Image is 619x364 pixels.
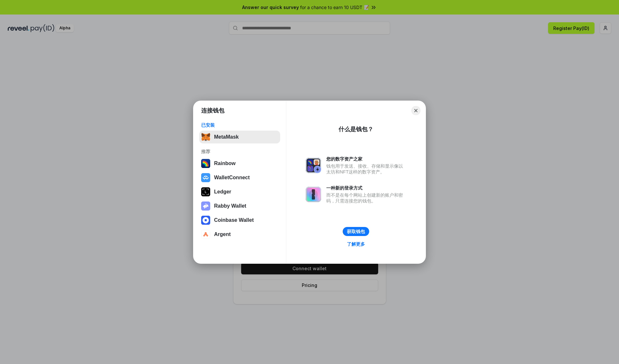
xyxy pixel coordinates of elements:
[306,158,321,173] img: svg+xml,%3Csvg%20xmlns%3D%22http%3A%2F%2Fwww.w3.org%2F2000%2Fsvg%22%20fill%3D%22none%22%20viewBox...
[411,106,420,115] button: Close
[199,228,280,241] button: Argent
[201,133,210,142] img: svg+xml,%3Csvg%20fill%3D%22none%22%20height%3D%2233%22%20viewBox%3D%220%200%2035%2033%22%20width%...
[214,134,239,140] div: MetaMask
[347,229,365,234] div: 获取钱包
[201,149,278,154] div: 推荐
[214,175,250,181] div: WalletConnect
[201,122,278,128] div: 已安装
[214,161,236,166] div: Rainbow
[199,157,280,170] button: Rainbow
[306,187,321,202] img: svg+xml,%3Csvg%20xmlns%3D%22http%3A%2F%2Fwww.w3.org%2F2000%2Fsvg%22%20fill%3D%22none%22%20viewBox...
[214,203,246,209] div: Rabby Wallet
[199,214,280,227] button: Coinbase Wallet
[199,185,280,198] button: Ledger
[214,231,231,237] div: Argent
[326,163,406,175] div: 钱包用于发送、接收、存储和显示像以太坊和NFT这样的数字资产。
[199,171,280,184] button: WalletConnect
[201,202,210,211] img: svg+xml,%3Csvg%20xmlns%3D%22http%3A%2F%2Fwww.w3.org%2F2000%2Fsvg%22%20fill%3D%22none%22%20viewBox...
[201,173,210,182] img: svg+xml,%3Csvg%20width%3D%2228%22%20height%3D%2228%22%20viewBox%3D%220%200%2028%2028%22%20fill%3D...
[201,159,210,168] img: svg+xml,%3Csvg%20width%3D%22120%22%20height%3D%22120%22%20viewBox%3D%220%200%20120%20120%22%20fil...
[343,227,369,236] button: 获取钱包
[347,241,365,247] div: 了解更多
[201,187,210,196] img: svg+xml,%3Csvg%20xmlns%3D%22http%3A%2F%2Fwww.w3.org%2F2000%2Fsvg%22%20width%3D%2228%22%20height%3...
[326,185,406,191] div: 一种新的登录方式
[214,217,254,223] div: Coinbase Wallet
[199,200,280,212] button: Rabby Wallet
[201,230,210,239] img: svg+xml,%3Csvg%20width%3D%2228%22%20height%3D%2228%22%20viewBox%3D%220%200%2028%2028%22%20fill%3D...
[201,216,210,225] img: svg+xml,%3Csvg%20width%3D%2228%22%20height%3D%2228%22%20viewBox%3D%220%200%2028%2028%22%20fill%3D...
[199,131,280,143] button: MetaMask
[343,240,369,248] a: 了解更多
[339,125,373,133] div: 什么是钱包？
[326,156,406,162] div: 您的数字资产之家
[326,192,406,204] div: 而不是在每个网站上创建新的账户和密码，只需连接您的钱包。
[214,189,231,195] div: Ledger
[201,107,224,114] h1: 连接钱包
